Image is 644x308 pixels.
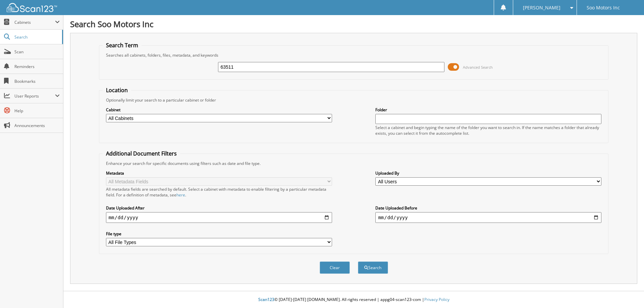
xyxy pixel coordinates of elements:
legend: Additional Document Filters [103,150,180,157]
label: Cabinet [106,107,332,113]
div: Searches all cabinets, folders, files, metadata, and keywords [103,52,605,58]
div: Enhance your search for specific documents using filters such as date and file type. [103,161,605,166]
label: Folder [375,107,601,113]
a: here [176,192,185,198]
input: start [106,212,332,223]
span: Scan [14,49,60,55]
iframe: Chat Widget [610,276,644,308]
span: Announcements [14,123,60,128]
a: Privacy Policy [424,297,449,302]
span: Help [14,108,60,114]
span: Soo Motors Inc [587,6,620,10]
h1: Search Soo Motors Inc [70,18,637,29]
span: Advanced Search [463,65,493,70]
span: User Reports [14,93,55,99]
div: All metadata fields are searched by default. Select a cabinet with metadata to enable filtering b... [106,186,332,198]
div: Select a cabinet and begin typing the name of the folder you want to search in. If the name match... [375,125,601,136]
input: end [375,212,601,223]
label: Date Uploaded After [106,205,332,211]
label: File type [106,231,332,237]
span: Bookmarks [14,78,60,84]
div: Optionally limit your search to a particular cabinet or folder [103,97,605,103]
span: Scan123 [258,297,274,302]
label: Date Uploaded Before [375,205,601,211]
legend: Search Term [103,42,142,49]
label: Metadata [106,170,332,176]
button: Clear [320,261,350,274]
span: Reminders [14,64,60,69]
label: Uploaded By [375,170,601,176]
div: © [DATE]-[DATE] [DOMAIN_NAME]. All rights reserved | appg04-scan123-com | [63,292,644,308]
span: Search [14,34,59,40]
span: Cabinets [14,19,55,25]
span: [PERSON_NAME] [523,6,560,10]
legend: Location [103,86,131,94]
button: Search [358,261,388,274]
img: scan123-logo-white.svg [7,3,57,12]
